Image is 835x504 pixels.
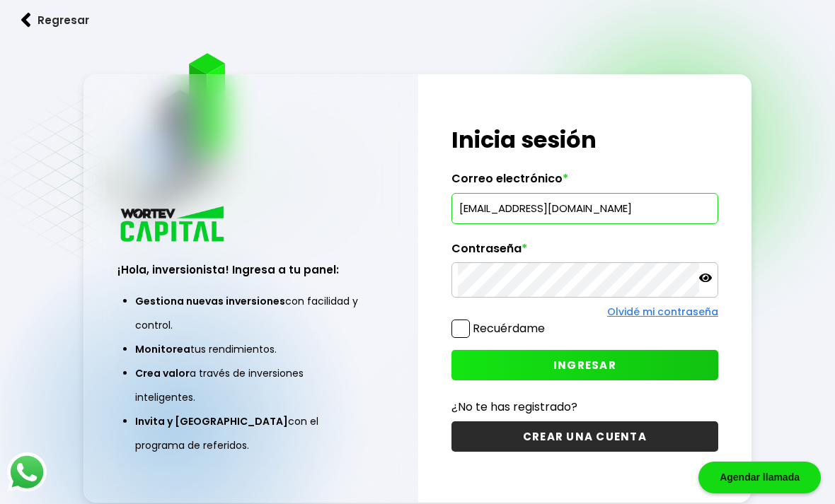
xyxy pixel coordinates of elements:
[458,194,712,223] input: hola@wortev.capital
[135,361,367,409] li: a través de inversiones inteligentes.
[135,414,288,428] span: Invita y [GEOGRAPHIC_DATA]
[135,337,367,361] li: tus rendimientos.
[553,358,616,373] span: INGRESAR
[451,123,718,157] h1: Inicia sesión
[607,305,718,319] a: Olvidé mi contraseña
[117,204,229,246] img: logo_wortev_capital
[135,409,367,457] li: con el programa de referidos.
[451,398,718,452] a: ¿No te has registrado?CREAR UNA CUENTA
[135,342,190,356] span: Monitorea
[451,242,718,263] label: Contraseña
[698,462,821,493] div: Agendar llamada
[135,294,285,308] span: Gestiona nuevas inversiones
[117,262,384,278] h3: ¡Hola, inversionista! Ingresa a tu panel:
[21,13,31,28] img: flecha izquierda
[135,366,190,380] span: Crea valor
[451,350,718,380] button: INGRESAR
[135,289,367,337] li: con facilidad y control.
[473,320,545,336] label: Recuérdame
[451,172,718,193] label: Correo electrónico
[7,452,47,492] img: logos_whatsapp-icon.242b2217.svg
[451,421,718,452] button: CREAR UNA CUENTA
[451,398,718,416] p: ¿No te has registrado?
